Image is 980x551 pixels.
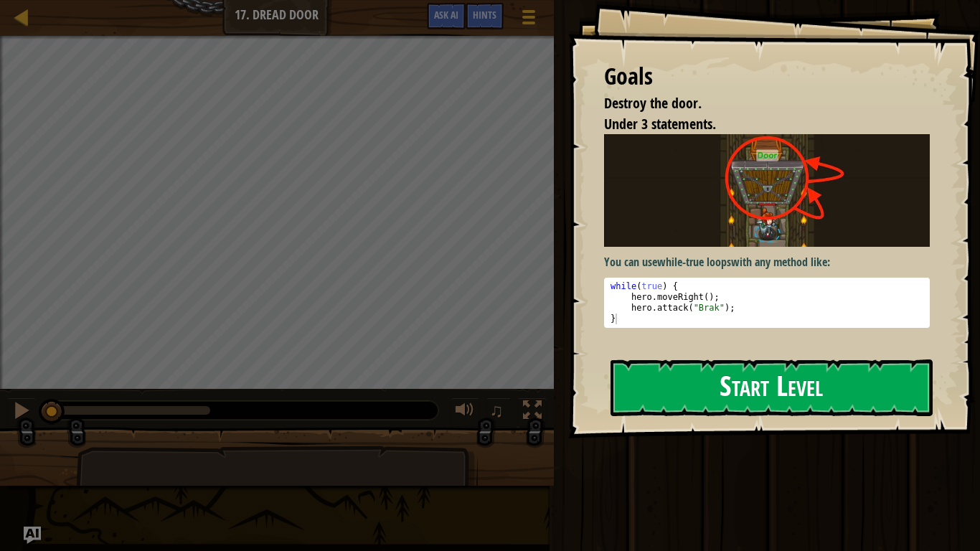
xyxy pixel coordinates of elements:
strong: while-true loops [657,254,731,270]
span: Ask AI [434,8,458,22]
img: Dread door [604,134,930,247]
span: Under 3 statements. [604,114,716,133]
button: Ctrl + P: Pause [7,397,36,427]
span: Destroy the door. [604,93,702,113]
p: You can use with any method like: [604,254,930,270]
button: ♫ [486,397,511,427]
li: Under 3 statements. [586,114,926,135]
button: Toggle fullscreen [518,397,547,427]
span: ♫ [489,400,504,421]
button: Ask AI [427,3,466,29]
button: Start Level [611,359,933,416]
div: Goals [604,60,930,93]
li: Destroy the door. [586,93,926,114]
button: Show game menu [511,3,547,37]
button: Adjust volume [451,397,479,427]
button: Ask AI [24,527,41,544]
span: Hints [473,8,496,22]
